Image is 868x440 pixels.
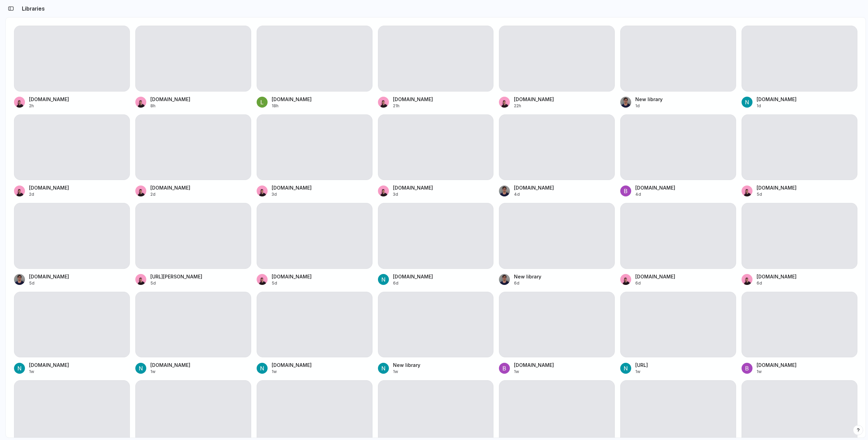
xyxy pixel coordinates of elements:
div: 18h [272,103,312,109]
div: 21h [393,103,433,109]
div: [DOMAIN_NAME] [29,96,69,103]
div: [URL][PERSON_NAME] [150,273,202,280]
div: [DOMAIN_NAME] [757,273,797,280]
div: 1w [29,369,69,375]
div: 1w [635,369,648,375]
div: 1w [757,369,797,375]
div: 8h [150,103,190,109]
div: 2d [29,191,69,197]
div: 2d [150,191,190,197]
div: [DOMAIN_NAME] [393,184,433,191]
div: 22h [514,103,554,109]
div: [DOMAIN_NAME] [514,184,554,191]
div: [DOMAIN_NAME] [29,273,69,280]
div: [DOMAIN_NAME] [272,184,312,191]
div: 4d [635,191,675,197]
div: [DOMAIN_NAME] [757,361,797,369]
div: 1w [272,369,312,375]
div: [DOMAIN_NAME] [393,96,433,103]
div: [DOMAIN_NAME] [635,273,675,280]
div: 5d [272,280,312,286]
div: 1w [514,369,554,375]
div: 6d [635,280,675,286]
div: 1d [635,103,663,109]
div: New library [514,273,541,280]
div: [DOMAIN_NAME] [150,184,190,191]
div: 1d [757,103,797,109]
div: [DOMAIN_NAME] [29,361,69,369]
div: 6d [514,280,541,286]
div: New library [635,96,663,103]
div: [DOMAIN_NAME] [757,96,797,103]
div: [DOMAIN_NAME] [514,361,554,369]
div: 5d [150,280,202,286]
div: [DOMAIN_NAME] [514,96,554,103]
div: [DOMAIN_NAME] [29,184,69,191]
div: [DOMAIN_NAME] [272,96,312,103]
div: [DOMAIN_NAME] [272,273,312,280]
div: 1w [393,369,420,375]
div: New library [393,361,420,369]
div: [DOMAIN_NAME] [272,361,312,369]
div: 4d [514,191,554,197]
div: [DOMAIN_NAME] [150,96,190,103]
div: [DOMAIN_NAME] [757,184,797,191]
div: [URL] [635,361,648,369]
div: 6d [757,280,797,286]
h2: Libraries [19,4,45,13]
div: 3d [272,191,312,197]
div: 3d [393,191,433,197]
div: 6d [393,280,433,286]
div: [DOMAIN_NAME] [635,184,675,191]
div: [DOMAIN_NAME] [393,273,433,280]
div: 1w [150,369,190,375]
div: [DOMAIN_NAME] [150,361,190,369]
div: 5d [29,280,69,286]
div: 2h [29,103,69,109]
div: 5d [757,191,797,197]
